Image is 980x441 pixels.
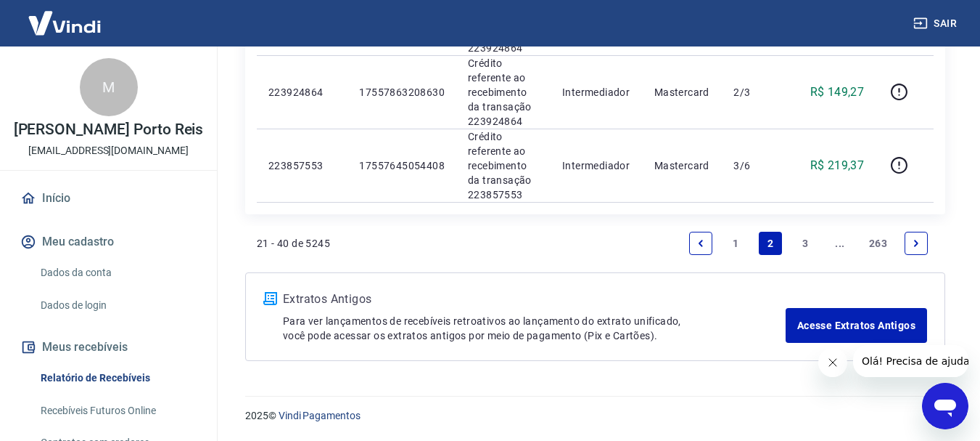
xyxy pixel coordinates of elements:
a: Page 2 is your current page [759,232,782,255]
a: Vindi Pagamentos [279,410,361,421]
p: 223857553 [268,158,336,173]
p: Crédito referente ao recebimento da transação 223924864 [468,56,539,129]
ul: Pagination [683,226,934,261]
a: Dados de login [35,291,199,320]
a: Relatório de Recebíveis [35,363,199,393]
p: Crédito referente ao recebimento da transação 223857553 [468,129,539,202]
div: M [80,58,138,116]
p: 2/3 [733,85,776,100]
a: Page 1 [724,232,747,255]
p: 2025 © [245,408,945,424]
button: Meus recebíveis [17,331,199,363]
p: [PERSON_NAME] Porto Reis [14,122,204,137]
button: Sair [910,10,963,37]
a: Jump forward [828,232,852,255]
p: Mastercard [654,85,711,100]
p: [EMAIL_ADDRESS][DOMAIN_NAME] [28,143,189,158]
a: Dados da conta [35,258,199,288]
p: Intermediador [562,85,631,100]
a: Previous page [689,232,712,255]
a: Page 3 [794,232,817,255]
img: ícone [263,292,277,305]
p: R$ 219,37 [810,157,865,174]
p: 17557645054408 [359,158,445,173]
p: Mastercard [654,158,711,173]
p: 223924864 [268,85,336,100]
a: Recebíveis Futuros Online [35,396,199,426]
p: 3/6 [733,158,776,173]
p: 21 - 40 de 5245 [257,236,330,251]
iframe: Mensagem da empresa [853,345,968,377]
span: Olá! Precisa de ajuda? [9,10,122,22]
button: Meu cadastro [17,226,199,258]
p: Extratos Antigos [283,291,786,308]
iframe: Botão para abrir a janela de mensagens [922,383,968,429]
a: Acesse Extratos Antigos [786,308,927,343]
iframe: Fechar mensagem [818,348,847,377]
p: Para ver lançamentos de recebíveis retroativos ao lançamento do extrato unificado, você pode aces... [283,314,786,343]
img: Vindi [17,1,112,45]
a: Next page [905,232,928,255]
p: Intermediador [562,158,631,173]
p: R$ 149,27 [810,84,865,101]
p: 17557863208630 [359,85,445,100]
a: Início [17,182,199,214]
a: Page 263 [863,232,893,255]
